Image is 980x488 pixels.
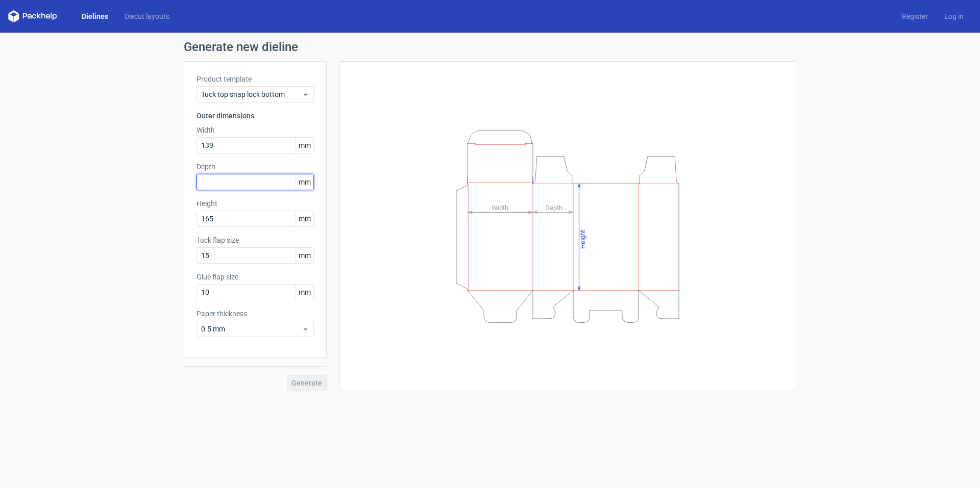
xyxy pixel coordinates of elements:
[197,125,314,135] label: Width
[197,235,314,245] label: Tuck flap size
[197,111,314,121] h3: Outer dimensions
[116,11,178,21] a: Diecut layouts
[296,248,313,263] span: mm
[296,174,313,190] span: mm
[197,272,314,282] label: Glue flap size
[197,198,314,209] label: Height
[201,324,302,334] span: 0.5 mm
[201,89,302,99] span: Tuck top snap lock bottom
[492,203,508,211] tspan: Width
[296,285,313,300] span: mm
[197,309,314,319] label: Paper thickness
[73,11,116,21] a: Dielines
[296,138,313,153] span: mm
[545,203,562,211] tspan: Depth
[197,162,314,172] label: Depth
[296,211,313,226] span: mm
[579,229,586,248] tspan: Height
[184,41,796,53] h1: Generate new dieline
[936,11,972,21] a: Log in
[197,74,314,84] label: Product template
[894,11,936,21] a: Register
